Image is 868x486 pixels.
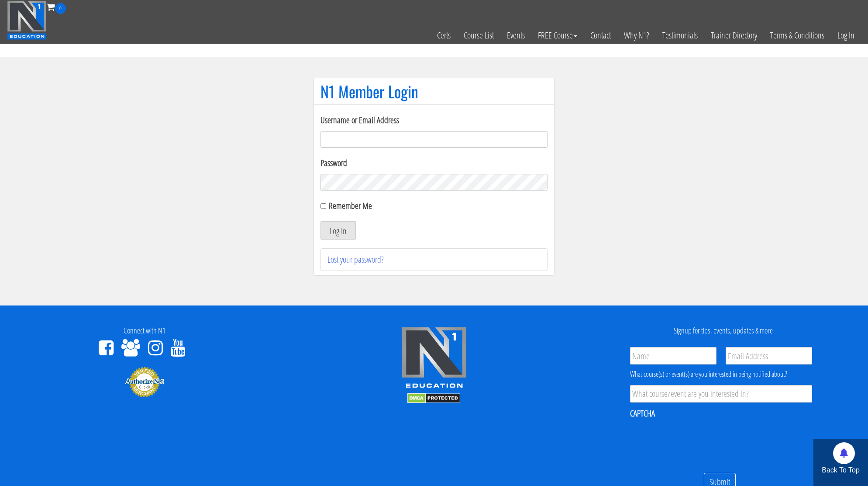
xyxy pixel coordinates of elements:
img: n1-edu-logo [401,326,467,391]
a: Log In [831,14,861,57]
span: 0 [55,3,66,14]
label: Password [320,156,548,170]
a: Contact [584,14,617,57]
a: Trainer Directory [704,14,764,57]
input: Name [630,347,716,364]
a: 0 [47,1,66,13]
a: Events [500,14,531,57]
label: Remember Me [329,200,372,212]
a: Testimonials [656,14,704,57]
input: Email Address [726,347,812,364]
label: CAPTCHA [630,408,655,419]
a: Lost your password? [327,253,384,265]
div: What course(s) or event(s) are you interested in being notified about? [630,369,812,379]
h4: Signup for tips, events, updates & more [585,326,861,335]
h4: Connect with N1 [7,326,283,335]
img: n1-education [7,0,47,40]
a: FREE Course [531,14,584,57]
a: Why N1? [617,14,656,57]
img: DMCA.com Protection Status [407,393,460,403]
a: Terms & Conditions [764,14,831,57]
input: What course/event are you interested in? [630,385,812,403]
iframe: reCAPTCHA [630,425,763,459]
a: Course List [457,14,500,57]
h1: N1 Member Login [320,83,548,100]
a: Certs [431,14,457,57]
img: Authorize.Net Merchant - Click to Verify [125,366,164,398]
button: Log In [320,221,356,240]
label: Username or Email Address [320,114,548,127]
